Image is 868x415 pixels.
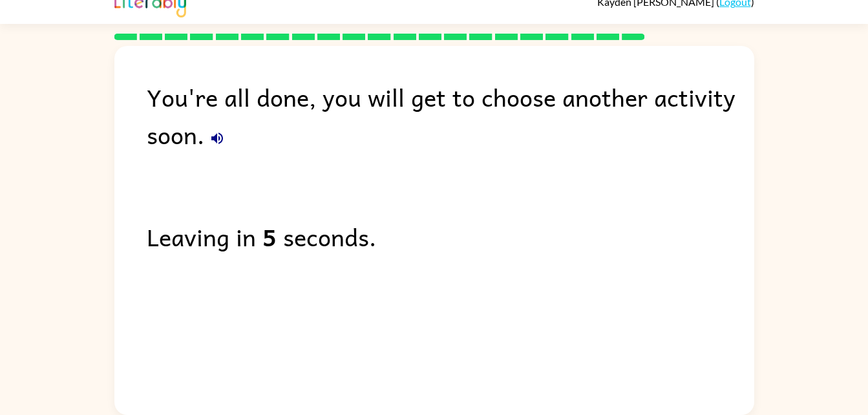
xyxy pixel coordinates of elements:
[147,78,754,153] div: You're all done, you will get to choose another activity soon.
[147,218,754,255] div: Leaving in seconds.
[262,218,277,255] b: 5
